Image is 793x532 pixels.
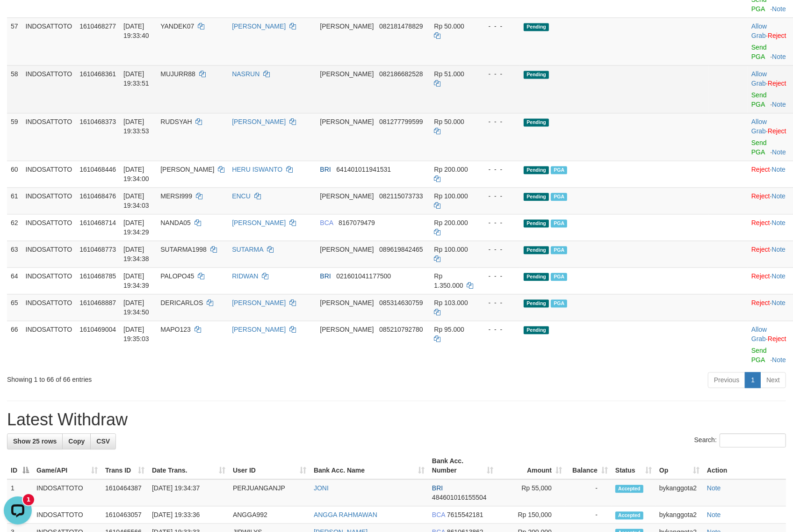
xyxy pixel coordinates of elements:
[615,511,643,519] span: Accepted
[481,298,517,307] div: - - -
[320,22,374,30] span: [PERSON_NAME]
[7,160,22,187] td: 60
[524,23,549,31] span: Pending
[7,452,33,479] th: ID: activate to sort column descending
[551,273,567,281] span: PGA
[772,192,786,200] a: Note
[481,22,517,31] div: - - -
[751,118,768,135] span: ·
[772,356,786,364] a: Note
[22,65,76,113] td: INDOSATTOTO
[232,326,286,333] a: [PERSON_NAME]
[4,4,32,32] button: Open LiveChat chat widget
[320,299,374,306] span: [PERSON_NAME]
[751,219,770,226] a: Reject
[447,511,483,518] span: Copy 7615542181 to clipboard
[79,246,116,253] span: 1610468773
[497,479,566,506] td: Rp 55,000
[123,166,149,182] span: [DATE] 19:34:00
[551,219,567,227] span: PGA
[123,246,149,262] span: [DATE] 19:34:38
[751,299,770,306] a: Reject
[612,452,656,479] th: Status: activate to sort column ascending
[751,70,767,87] a: Allow Grab
[481,191,517,201] div: - - -
[751,118,767,135] a: Allow Grab
[7,433,63,449] a: Show 25 rows
[379,70,423,78] span: Copy 082186682528 to clipboard
[229,506,310,524] td: ANGGA992
[22,113,76,160] td: INDOSATTOTO
[428,452,497,479] th: Bank Acc. Number: activate to sort column ascending
[320,118,374,125] span: [PERSON_NAME]
[22,17,76,65] td: INDOSATTOTO
[22,240,76,267] td: INDOSATTOTO
[772,166,786,173] a: Note
[751,44,767,60] a: Send PGA
[160,246,207,253] span: SUTARMA1998
[768,335,786,343] a: Reject
[720,433,786,447] input: Search:
[7,240,22,267] td: 63
[772,299,786,306] a: Note
[434,246,468,253] span: Rp 100.000
[481,117,517,126] div: - - -
[314,484,329,492] a: JONI
[7,113,22,160] td: 59
[320,272,331,280] span: BRI
[232,22,286,30] a: [PERSON_NAME]
[772,53,786,60] a: Note
[101,506,148,524] td: 1610463057
[694,433,786,447] label: Search:
[160,22,194,30] span: YANDEK07
[33,479,101,506] td: INDOSATTOTO
[22,267,76,294] td: INDOSATTOTO
[745,372,761,388] a: 1
[615,485,643,493] span: Accepted
[524,71,549,79] span: Pending
[379,118,423,125] span: Copy 081277799599 to clipboard
[148,479,229,506] td: [DATE] 19:34:37
[772,272,786,280] a: Note
[62,433,91,449] a: Copy
[13,437,57,445] span: Show 25 rows
[320,326,374,333] span: [PERSON_NAME]
[497,452,566,479] th: Amount: activate to sort column ascending
[566,452,612,479] th: Balance: activate to sort column ascending
[7,479,33,506] td: 1
[656,452,703,479] th: Op: activate to sort column ascending
[656,506,703,524] td: bykanggota2
[772,219,786,226] a: Note
[7,187,22,214] td: 61
[7,214,22,240] td: 62
[432,494,487,501] span: Copy 484601016155504 to clipboard
[707,511,721,518] a: Note
[33,506,101,524] td: INDOSATTOTO
[768,32,786,39] a: Reject
[434,166,468,173] span: Rp 200.000
[79,299,116,306] span: 1610468887
[434,70,464,78] span: Rp 51.000
[79,219,116,226] span: 1610468714
[148,452,229,479] th: Date Trans.: activate to sort column ascending
[96,437,110,445] span: CSV
[434,326,464,333] span: Rp 95.000
[751,139,767,156] a: Send PGA
[432,511,445,518] span: BCA
[123,70,149,87] span: [DATE] 19:33:51
[23,1,34,13] div: new message indicator
[379,326,423,333] span: Copy 085210792780 to clipboard
[7,371,324,384] div: Showing 1 to 66 of 66 entries
[751,326,767,343] a: Allow Grab
[379,299,423,306] span: Copy 085314630759 to clipboard
[123,22,149,39] span: [DATE] 19:33:40
[434,22,464,30] span: Rp 50.000
[524,326,549,334] span: Pending
[79,272,116,280] span: 1610468785
[768,80,786,87] a: Reject
[524,273,549,281] span: Pending
[148,506,229,524] td: [DATE] 19:33:36
[524,299,549,307] span: Pending
[160,70,195,78] span: MUJURR88
[772,148,786,156] a: Note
